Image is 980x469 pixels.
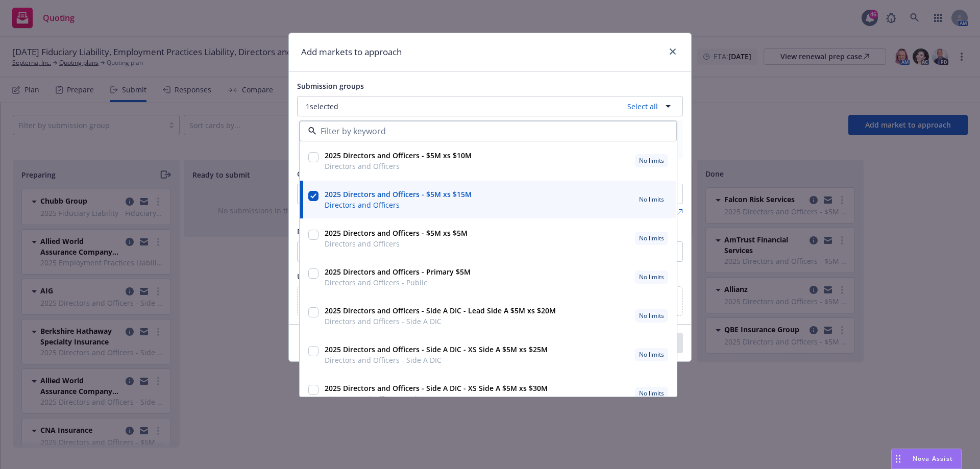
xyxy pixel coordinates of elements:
[325,200,472,210] span: Directors and Officers
[297,286,683,316] div: Upload documents
[325,316,556,327] span: Directors and Officers - Side A DIC
[639,311,664,320] span: No limits
[325,393,548,404] span: Directors and Officers - Side A DIC
[891,449,962,469] button: Nova Assist
[325,355,548,365] span: Directors and Officers - Side A DIC
[623,101,658,112] a: Select all
[325,383,548,393] strong: 2025 Directors and Officers - Side A DIC - XS Side A $5M xs $30M
[639,389,664,398] span: No limits
[325,228,468,238] strong: 2025 Directors and Officers - $5M xs $5M
[301,45,402,59] h1: Add markets to approach
[325,238,468,249] span: Directors and Officers
[325,267,471,277] strong: 2025 Directors and Officers - Primary $5M
[297,81,364,91] span: Submission groups
[639,195,664,204] span: No limits
[325,151,472,160] strong: 2025 Directors and Officers - $5M xs $10M
[892,449,904,468] div: Drag to move
[639,350,664,359] span: No limits
[325,189,472,199] strong: 2025 Directors and Officers - $5M xs $15M
[325,277,471,288] span: Directors and Officers - Public
[297,227,344,236] span: Display name
[639,156,664,165] span: No limits
[913,454,953,463] span: Nova Assist
[667,45,679,58] a: close
[325,161,472,171] span: Directors and Officers
[297,271,363,281] span: Upload documents
[639,234,664,243] span: No limits
[316,125,656,137] input: Filter by keyword
[325,344,548,354] strong: 2025 Directors and Officers - Side A DIC - XS Side A $5M xs $25M
[306,101,338,112] span: 1 selected
[297,184,683,204] button: Nothing selected
[325,306,556,315] strong: 2025 Directors and Officers - Side A DIC - Lead Side A $5M xs $20M
[639,273,664,282] span: No limits
[297,169,457,179] span: Carrier, program administrator, or wholesaler
[297,96,683,116] button: 1selectedSelect all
